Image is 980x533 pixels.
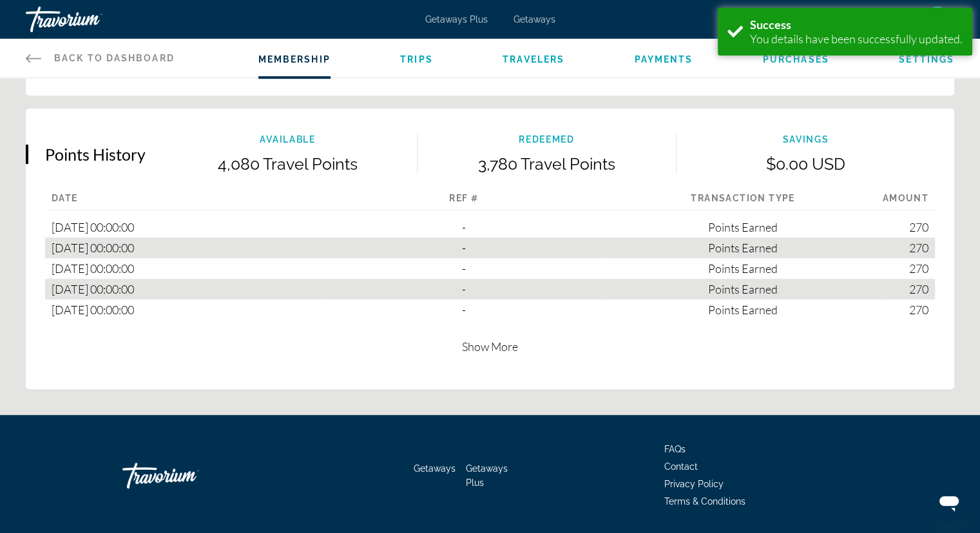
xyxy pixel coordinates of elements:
div: 270 [883,299,935,320]
div: 270 [883,217,935,237]
p: Available [159,134,417,145]
p: 4,080 Travel Points [159,154,417,174]
div: 270 [883,258,935,279]
a: Contact [664,461,698,472]
div: Points Earned [603,299,882,320]
a: FAQs [664,444,686,454]
a: Travorium [26,3,155,36]
span: - [462,282,466,296]
a: Settings [899,54,954,65]
div: [DATE] 00:00:00 [45,299,324,320]
div: Points Earned [603,237,882,258]
p: Savings [677,134,935,145]
div: Points Earned [603,217,882,237]
div: Points Earned [603,258,882,279]
div: 270 [883,279,935,299]
iframe: Button to launch messaging window [928,481,970,523]
p: Redeemed [418,134,676,145]
a: Getaways [414,463,456,474]
div: Ref # [324,193,603,210]
div: Points Earned [603,279,882,299]
a: Privacy Policy [664,479,724,489]
a: Getaways Plus [466,463,508,488]
div: [DATE] 00:00:00 [45,217,324,237]
div: Date [45,193,324,210]
span: Show More [462,339,518,354]
span: - [462,261,466,276]
a: Trips [400,54,433,65]
a: Back to Dashboard [26,39,175,77]
div: [DATE] 00:00:00 [45,279,324,299]
a: Getaways Plus [425,14,488,25]
div: [DATE] 00:00:00 [45,237,324,258]
p: $0.00 USD [677,154,935,174]
div: Transaction Type [603,193,882,210]
div: Amount [883,193,935,210]
span: - [462,241,466,255]
span: Back to Dashboard [54,53,175,63]
div: 270 [883,237,935,258]
a: Terms & Conditions [664,496,745,507]
a: Travelers [503,54,564,65]
a: Purchases [763,54,829,65]
span: - [462,220,466,234]
a: Payments [635,54,693,65]
p: 3,780 Travel Points [418,154,676,174]
div: [DATE] 00:00:00 [45,258,324,279]
div: You details have been successfully updated. [750,32,963,46]
button: User Menu [921,6,954,33]
span: - [462,303,466,317]
a: Getaways [514,14,555,25]
a: Travorium [122,456,251,495]
div: Success [750,17,963,32]
a: Membership [258,54,331,65]
h3: Points History [45,145,146,164]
